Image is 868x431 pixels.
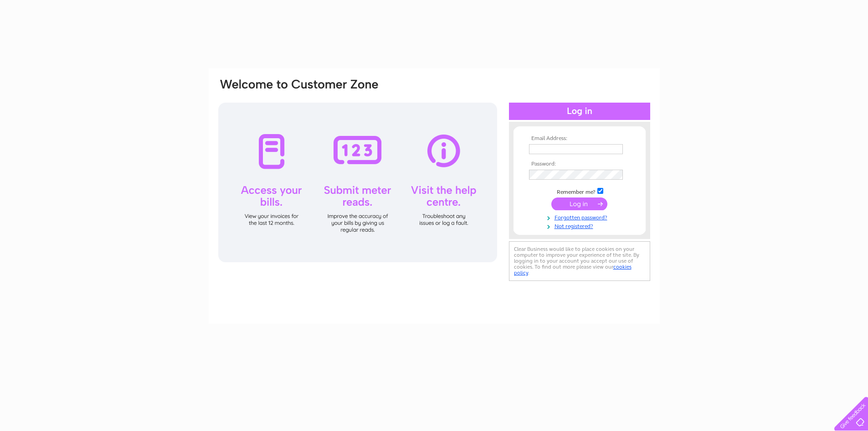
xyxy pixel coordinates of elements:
[509,241,650,281] div: Clear Business would like to place cookies on your computer to improve your experience of the sit...
[551,197,607,210] input: Submit
[514,264,632,276] a: cookies policy
[527,135,632,142] th: Email Address:
[527,161,632,167] th: Password:
[529,221,632,230] a: Not registered?
[527,187,632,196] td: Remember me?
[529,213,632,221] a: Forgotten password?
